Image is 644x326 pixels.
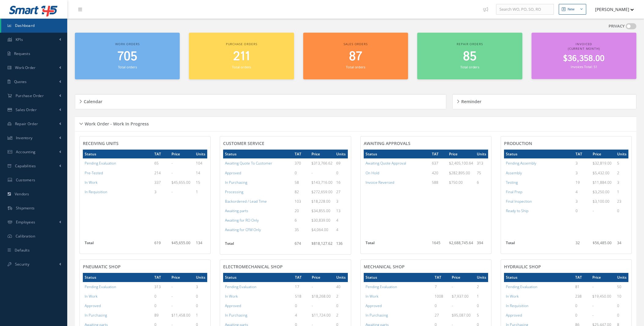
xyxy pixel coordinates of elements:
[615,310,628,320] td: 0
[225,294,238,299] a: In Work
[573,273,591,282] th: TAT
[433,301,450,310] td: 0
[366,180,394,185] a: Invoice Reversed
[433,282,450,292] td: 7
[506,189,522,194] a: Final Prep
[312,313,331,318] span: $11,724.00
[293,282,310,292] td: 17
[293,168,310,178] td: 0
[171,313,190,318] span: $11,458.00
[310,150,334,158] th: Price
[593,189,609,194] span: $3,250.00
[430,150,447,158] th: TAT
[312,284,313,289] span: -
[430,178,447,187] td: 588
[233,48,250,65] span: 211
[171,284,173,289] span: -
[85,180,98,185] a: In Work
[311,241,333,246] span: $818,127.62
[349,48,362,65] span: 87
[334,178,348,187] td: 16
[15,262,29,267] span: Security
[85,284,116,289] a: Pending Evaluation
[593,170,609,176] span: $5,432.00
[506,180,518,185] a: Testing
[506,161,536,166] a: Pending Assembly
[293,178,310,187] td: 58
[293,197,310,206] td: 103
[194,273,207,282] th: Units
[615,197,628,206] td: 23
[194,310,207,320] td: 1
[82,97,102,104] h5: Calendar
[475,273,488,282] th: Units
[334,292,348,301] td: 2
[153,238,170,251] td: 619
[506,199,532,204] a: Final Inspection
[153,282,170,292] td: 313
[615,206,628,216] td: 0
[334,216,348,225] td: 4
[573,282,591,292] td: 81
[459,97,481,104] h5: Reminder
[463,48,477,65] span: 85
[449,180,463,185] span: $750.00
[366,294,378,299] a: In Work
[475,301,488,310] td: 0
[225,284,256,289] a: Pending Evaluation
[223,273,293,282] th: Status
[433,292,450,301] td: 1008
[16,177,35,183] span: Customers
[15,65,36,70] span: Work Order
[83,119,149,127] h5: Work Order - Work In Progress
[568,7,575,12] div: New
[334,158,348,168] td: 69
[223,239,293,251] th: Total
[475,310,488,320] td: 5
[153,310,170,320] td: 89
[311,180,333,185] span: $143,716.00
[153,292,170,301] td: 0
[311,170,313,176] span: -
[1,19,67,33] a: Dashboard
[364,238,430,251] th: Total
[506,303,528,308] a: In Requisition
[334,150,348,158] th: Units
[171,189,173,194] span: -
[153,150,170,158] th: TAT
[433,273,450,282] th: TAT
[593,208,594,213] span: -
[334,239,348,251] td: 136
[117,48,137,65] span: 705
[171,180,190,185] span: $45,655.00
[293,206,310,216] td: 20
[475,150,488,158] th: Units
[334,310,348,320] td: 2
[475,178,488,187] td: 6
[475,292,488,301] td: 1
[170,150,194,158] th: Price
[171,240,190,245] span: $45,655.00
[563,53,605,65] span: $36,358.00
[417,33,522,79] a: Repair orders 85 Total orders
[615,273,628,282] th: Units
[592,284,594,289] span: -
[449,161,473,166] span: $2,405,100.64
[334,301,348,310] td: 0
[293,310,310,320] td: 4
[574,158,591,168] td: 3
[574,150,591,158] th: TAT
[16,37,23,42] span: KPIs
[609,23,625,29] label: PRIVACY
[226,42,257,46] span: Purchase orders
[293,216,310,225] td: 6
[574,238,591,251] td: 32
[615,238,628,251] td: 34
[293,187,310,197] td: 82
[574,197,591,206] td: 3
[430,168,447,178] td: 420
[475,282,488,292] td: 2
[311,208,330,213] span: $34,855.00
[334,206,348,216] td: 13
[225,208,248,213] a: Awaiting parts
